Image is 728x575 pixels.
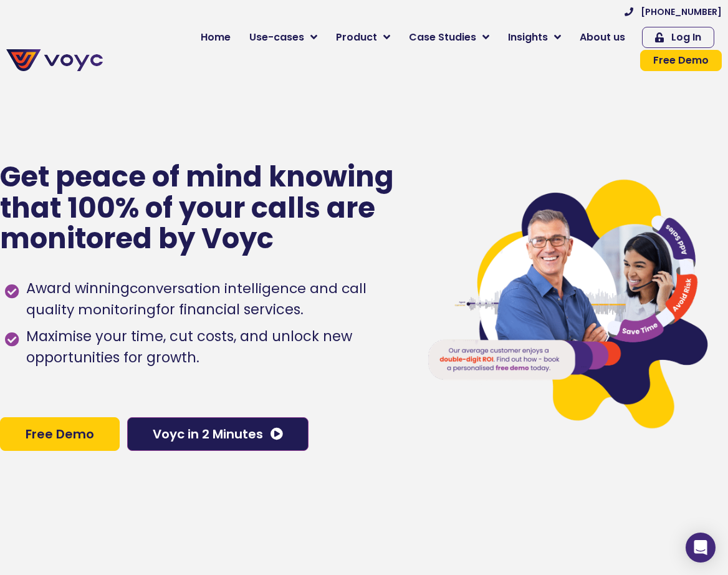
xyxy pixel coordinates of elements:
span: Award winning for financial services. [23,278,403,321]
span: Home [201,30,231,45]
div: Open Intercom Messenger [686,533,716,563]
a: Use-cases [240,25,327,50]
span: About us [580,30,625,45]
a: Case Studies [400,25,499,50]
a: Free Demo [640,50,722,71]
h1: conversation intelligence and call quality monitoring [26,279,366,319]
span: Maximise your time, cut costs, and unlock new opportunities for growth. [23,326,403,369]
a: Home [191,25,240,50]
span: Free Demo [26,428,94,440]
span: Free Demo [653,56,709,65]
span: Voyc in 2 Minutes [153,428,263,440]
span: Case Studies [409,30,476,45]
a: Log In [642,27,714,48]
span: Product [336,30,377,45]
a: [PHONE_NUMBER] [625,7,722,16]
a: Product [327,25,400,50]
span: Insights [508,30,548,45]
a: Voyc in 2 Minutes [127,417,309,451]
a: About us [570,25,635,50]
span: Log In [671,32,701,42]
span: [PHONE_NUMBER] [641,7,722,16]
span: Use-cases [249,30,304,45]
img: voyc-full-logo [6,49,103,71]
a: Insights [499,25,570,50]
